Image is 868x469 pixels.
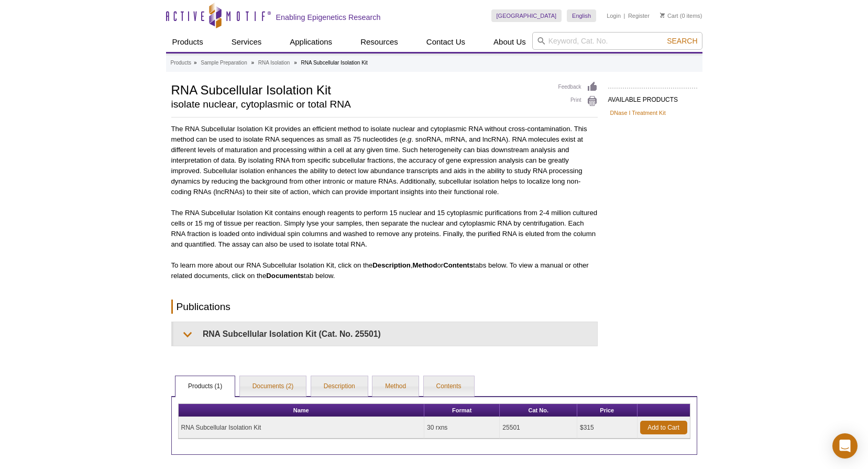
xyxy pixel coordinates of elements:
a: Contact Us [420,32,471,52]
strong: Method [413,261,437,269]
a: Documents (2) [240,376,306,397]
h2: Publications [171,300,598,314]
p: The RNA Subcellular Isolation Kit provides an efficient method to isolate nuclear and cytoplasmic... [171,124,598,197]
a: RNA Isolation [258,58,290,68]
td: 30 rxns [424,417,500,439]
li: » [194,60,197,66]
li: (0 items) [660,9,702,22]
em: e.g [402,135,411,143]
h2: Enabling Epigenetics Research [276,13,381,22]
a: Cart [660,12,678,19]
strong: Description [372,261,411,269]
h2: isolate nuclear, cytoplasmic or total RNA [171,100,548,109]
p: The RNA Subcellular Isolation Kit contains enough reagents to perform 15 nuclear and 15 cytoplasm... [171,208,598,250]
a: Login [607,12,621,19]
strong: Documents [266,272,304,280]
td: 25501 [500,417,577,439]
th: Cat No. [500,404,577,417]
summary: RNA Subcellular Isolation Kit (Cat. No. 25501) [173,322,597,346]
a: About Us [487,32,532,52]
a: DNase I Treatment Kit [610,108,666,118]
a: Description [311,376,368,397]
img: Your Cart [660,13,665,18]
th: Name [179,404,424,417]
a: Products [166,32,210,52]
li: | [624,9,625,22]
a: Register [628,12,650,19]
th: Format [424,404,500,417]
button: Search [664,36,700,46]
span: Search [667,37,697,45]
p: To learn more about our RNA Subcellular Isolation Kit, click on the , or tabs below. To view a ma... [171,260,598,281]
a: Services [225,32,268,52]
a: Print [558,95,598,107]
td: RNA Subcellular Isolation Kit [179,417,424,439]
a: Feedback [558,81,598,93]
a: Resources [354,32,404,52]
th: Price [577,404,637,417]
a: English [567,9,596,22]
div: Open Intercom Messenger [832,433,858,459]
input: Keyword, Cat. No. [532,32,702,50]
li: RNA Subcellular Isolation Kit [301,60,368,66]
h2: AVAILABLE PRODUCTS [608,88,697,106]
li: » [251,60,254,66]
strong: Contents [443,261,473,269]
h1: RNA Subcellular Isolation Kit [171,81,548,97]
a: Products [171,58,191,68]
a: Applications [283,32,338,52]
a: Contents [424,376,474,397]
a: Sample Preparation [201,58,247,68]
a: Products (1) [175,376,235,397]
td: $315 [577,417,637,439]
li: » [294,60,297,66]
a: Add to Cart [640,421,687,434]
a: [GEOGRAPHIC_DATA] [491,9,562,22]
a: Method [372,376,419,397]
